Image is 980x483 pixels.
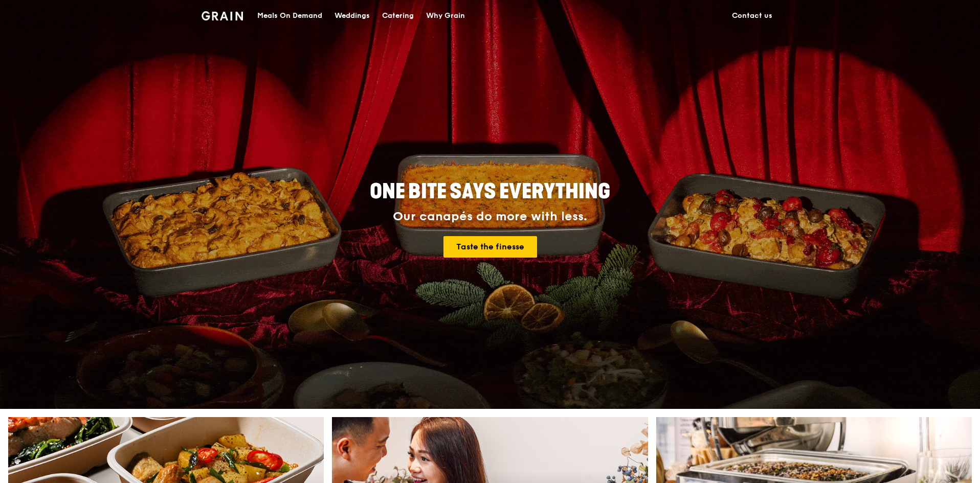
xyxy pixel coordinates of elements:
[376,1,420,31] a: Catering
[420,1,471,31] a: Why Grain
[335,1,370,31] div: Weddings
[443,236,537,258] a: Taste the finesse
[306,210,674,224] div: Our canapés do more with less.
[370,179,610,204] span: ONE BITE SAYS EVERYTHING
[382,1,414,31] div: Catering
[328,1,376,31] a: Weddings
[426,1,465,31] div: Why Grain
[257,1,322,31] div: Meals On Demand
[202,11,243,20] img: Grain
[726,1,778,31] a: Contact us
